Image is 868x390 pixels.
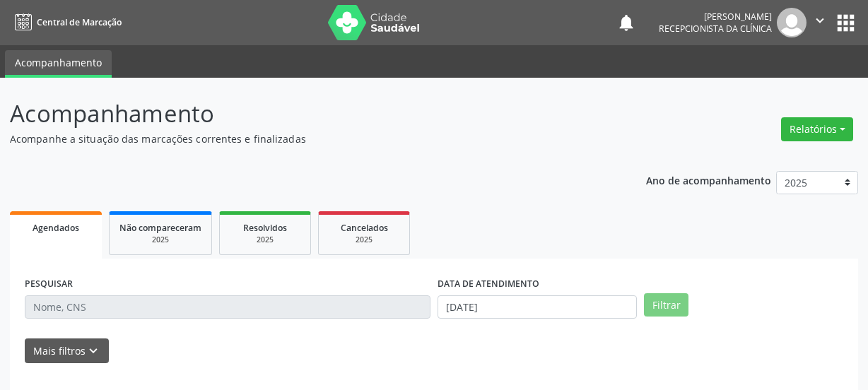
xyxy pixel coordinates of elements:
span: Cancelados [341,222,388,234]
p: Acompanhamento [10,96,604,131]
label: PESQUISAR [25,273,73,295]
i: keyboard_arrow_down [86,343,101,359]
button:  [807,8,833,37]
div: [PERSON_NAME] [659,11,772,23]
button: apps [833,11,858,35]
i:  [812,13,828,28]
p: Acompanhe a situação das marcações correntes e finalizadas [10,131,604,146]
div: 2025 [119,235,201,245]
img: img [777,8,807,37]
button: Filtrar [644,293,688,317]
span: Resolvidos [243,222,287,234]
span: Agendados [33,222,79,234]
input: Nome, CNS [25,295,430,319]
button: notifications [616,13,636,32]
span: Recepcionista da clínica [659,23,772,35]
button: Mais filtroskeyboard_arrow_down [25,338,109,363]
label: DATA DE ATENDIMENTO [438,273,539,295]
a: Acompanhamento [5,50,112,78]
a: Central de Marcação [10,11,122,34]
div: 2025 [329,235,399,245]
p: Ano de acompanhamento [646,171,771,189]
button: Relatórios [781,117,853,141]
div: 2025 [230,235,300,245]
input: Selecione um intervalo [438,295,637,319]
span: Não compareceram [119,222,201,234]
span: Central de Marcação [37,16,122,28]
